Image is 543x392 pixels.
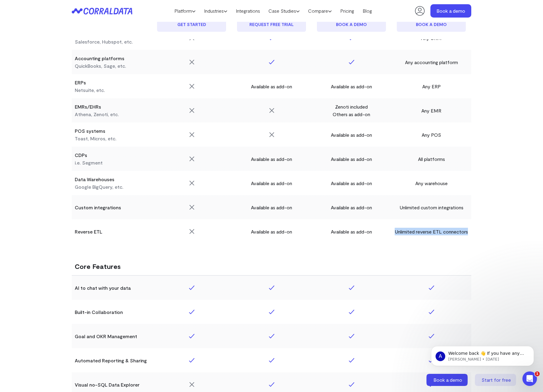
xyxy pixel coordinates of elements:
[75,79,86,86] p: ERPs
[311,74,391,98] td: Available as add-on
[75,262,121,271] p: Core Features
[391,74,471,98] td: Any ERP
[264,6,304,15] a: Case Studies
[75,110,119,118] p: Athena, Zenoti, etc.
[391,122,471,147] td: Any POS
[232,219,311,243] td: Available as add-on
[75,135,117,142] p: Toast, Micros, etc.
[72,219,152,243] th: Reverse ETL
[72,348,152,372] th: Automated Reporting & Sharing
[391,219,471,243] td: Unlimited reverse ETL connectors
[232,147,311,171] td: Available as add-on
[232,195,311,219] td: Available as add-on
[535,371,540,376] span: 1
[72,195,152,219] th: Custom integrations
[422,333,543,376] iframe: Intercom notifications message
[75,159,103,166] p: i.e. Segment
[358,6,376,15] a: Blog
[336,6,358,15] a: Pricing
[75,62,126,70] p: QuickBooks, Sage, etc.
[232,74,311,98] td: Available as add-on
[72,300,152,324] th: Built-in Collaboration
[75,127,105,135] p: POS systems
[311,98,391,122] td: Zenoti included Others as add-on
[72,324,152,348] th: Goal and OKR Management
[391,50,471,74] td: Any accounting platform
[317,17,386,32] a: Book a demo
[482,377,511,383] span: Start for free
[170,6,200,15] a: Platform
[391,147,471,171] td: All platforms
[522,371,537,386] iframe: Intercom live chat
[75,103,101,110] p: EMRs/EHRs
[75,175,114,183] p: Data Warehouses
[311,219,391,243] td: Available as add-on
[397,17,466,32] a: Book a demo
[200,6,232,15] a: Industries
[391,98,471,122] td: Any EMR
[391,195,471,219] td: Unlimited custom integrations
[311,147,391,171] td: Available as add-on
[157,17,226,32] a: Get started
[232,6,264,15] a: Integrations
[237,17,306,32] a: REQUEST FREE TRIAL
[475,374,517,386] a: Start for free
[391,171,471,195] td: Any warehouse
[433,377,462,383] span: Book a demo
[426,374,469,386] a: Book a demo
[75,151,87,159] p: CDPs
[72,276,152,300] th: AI to chat with your data
[430,4,471,18] a: Book a demo
[75,54,124,62] p: Accounting platforms
[311,195,391,219] td: Available as add-on
[75,38,133,45] p: Salesforce, Hubspot, etc.
[75,86,105,94] p: Netsuite, etc.
[311,122,391,147] td: Available as add-on
[75,183,123,191] p: Google BigQuery, etc.
[311,171,391,195] td: Available as add-on
[304,6,336,15] a: Compare
[232,171,311,195] td: Available as add-on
